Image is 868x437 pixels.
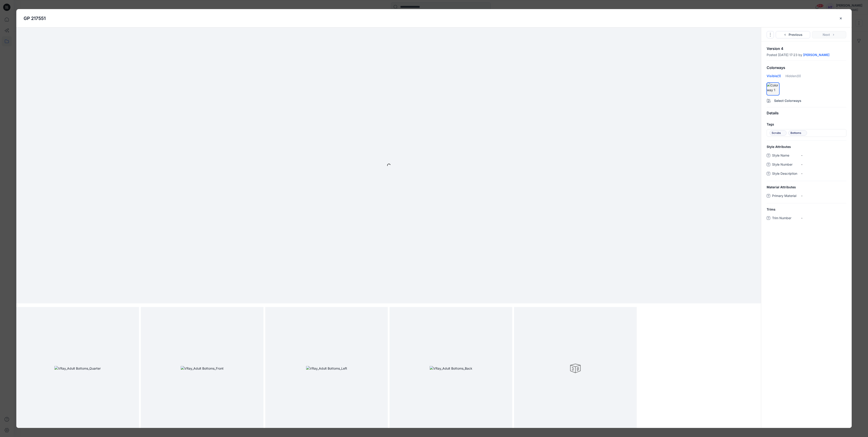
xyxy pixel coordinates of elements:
[767,74,781,82] div: Visible (1)
[801,153,846,158] span: -
[801,171,846,176] span: -
[772,171,799,177] span: Style Description
[761,62,852,74] div: Colorways
[776,31,810,38] button: Previous
[181,366,224,371] img: VRay_Adult Bottoms_Front
[767,207,775,212] span: Trims
[772,130,785,136] span: Scrubs
[801,216,846,220] span: -
[803,53,829,57] a: [PERSON_NAME]
[772,153,799,159] span: Style Name
[306,366,347,371] img: VRay_Adult Bottoms_Left
[771,83,779,91] div: There must be at least one visible colorway
[767,144,791,149] span: Style Attributes
[767,53,846,57] div: Posted [DATE] 17:23 by
[772,162,799,168] span: Style Number
[801,193,846,198] span: -
[761,107,852,119] div: Details
[772,193,799,199] span: Primary Material
[837,15,844,22] button: close-btn
[430,366,472,371] img: VRay_Adult Bottoms_Back
[790,130,805,136] span: Bottoms
[767,83,779,95] div: hide/show colorwayColorway 1
[767,47,846,50] p: Version 4
[54,366,101,371] img: VRay_Adult Bottoms_Quarter
[761,123,852,126] h4: Tags
[24,15,46,22] p: GP 217551
[767,31,774,38] button: Options
[785,74,801,82] div: Hidden (0)
[761,96,852,103] button: Select Colorways
[801,162,846,167] span: -
[767,185,796,189] span: Material Attributes
[772,215,799,222] span: Trim Number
